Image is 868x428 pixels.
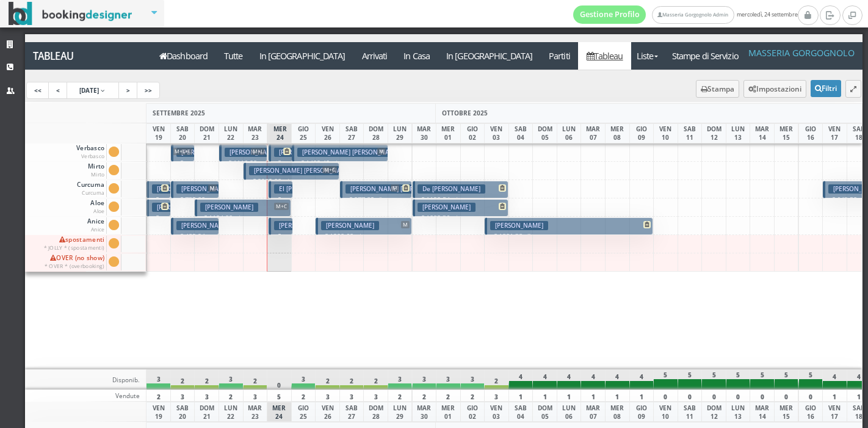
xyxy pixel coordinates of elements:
div: 3 [146,369,171,390]
div: SAB 20 [170,402,195,422]
div: Vendute [25,390,147,402]
div: GIO 16 [798,123,823,143]
div: LUN 06 [557,123,582,143]
div: VEN 17 [822,402,847,422]
span: M+C [274,203,289,210]
p: € 732.00 [176,195,215,214]
h3: [PERSON_NAME] [PERSON_NAME] Gianna | [PERSON_NAME] [225,148,411,157]
div: 3 [412,369,437,390]
div: MAR 07 [580,402,606,422]
button: [PERSON_NAME] [PERSON_NAME] | [PERSON_NAME] [PERSON_NAME] € 540.00 [146,199,170,217]
span: Mirto [86,162,106,179]
span: [DATE] [79,86,99,95]
div: MAR 30 [412,402,437,422]
p: € 1801.38 [490,231,649,241]
button: [PERSON_NAME] € 1801.38 7 notti [485,217,653,235]
span: Curcuma [75,181,106,197]
div: MAR 23 [243,123,268,143]
div: 1 [580,390,606,402]
h3: [PERSON_NAME] [PERSON_NAME] | [PERSON_NAME] [152,184,316,194]
button: El [PERSON_NAME] € 212.50 [269,181,292,198]
span: OTTOBRE 2025 [442,109,488,117]
div: 1 [508,390,533,402]
div: 4 [605,369,630,390]
div: GIO 25 [291,123,316,143]
small: 4 notti [330,159,350,167]
div: MER 08 [605,123,630,143]
div: VEN 26 [315,402,340,422]
h3: [PERSON_NAME] [274,221,332,230]
p: € 1082.36 [418,213,505,223]
div: 2 [194,369,219,390]
button: [PERSON_NAME] € 1082.36 4 notti [413,199,509,217]
a: >> [137,82,160,99]
div: LUN 22 [219,402,244,422]
button: [PERSON_NAME] M+C € 1104.00 4 notti [195,199,291,217]
small: 3 notti [374,196,395,204]
div: VEN 10 [653,123,678,143]
button: De [PERSON_NAME] € 1190.54 4 notti [413,181,509,198]
button: Stampa [696,80,739,98]
div: 4 [508,369,533,390]
div: MER 24 [269,123,292,143]
div: MAR 14 [750,402,775,422]
div: SAB 04 [508,123,533,143]
div: DOM 28 [363,402,388,422]
span: SETTEMBRE 2025 [153,109,205,117]
div: DOM 12 [701,402,726,422]
span: mercoledì, 24 settembre [573,5,798,24]
button: [PERSON_NAME] [PERSON_NAME] Gianna | [PERSON_NAME] M+L € 1116.00 2 notti [219,144,267,162]
span: Aloe [89,199,106,216]
p: € 1116.00 [225,158,264,177]
span: Anice [85,217,106,234]
div: 5 [653,369,678,390]
span: M [391,184,399,192]
span: M [401,221,410,228]
div: 3 [291,369,316,390]
p: € 977.82 [345,195,408,205]
div: 1 [629,390,654,402]
h3: [PERSON_NAME] [321,221,379,230]
p: € 1200.60 [321,231,408,241]
div: 5 [750,369,775,390]
small: * JOLLY * (spostamenti) [44,244,105,251]
button: [PERSON_NAME] [PERSON_NAME] | [PERSON_NAME] € 1384.92 [146,181,170,198]
div: LUN 13 [726,402,751,422]
h3: [PERSON_NAME] [PERSON_NAME] | [PERSON_NAME] [249,166,413,175]
div: VEN 19 [146,123,171,143]
div: 0 [267,369,292,390]
div: 3 [388,369,413,390]
small: 7 notti [523,233,543,241]
div: MER 01 [436,402,461,422]
div: MAR 14 [750,123,775,143]
div: SAB 20 [170,123,195,143]
div: 3 [460,369,485,390]
div: 5 [267,390,292,402]
div: GIO 02 [460,123,485,143]
p: € 1190.54 [418,195,505,205]
div: 3 [484,390,509,402]
a: Partiti [541,42,579,70]
div: DOM 21 [194,402,219,422]
div: MAR 07 [580,123,606,143]
div: 0 [774,390,799,402]
small: 4 notti [450,196,471,204]
div: 2 [315,369,340,390]
span: M+L [251,148,265,155]
div: LUN 13 [726,123,751,143]
div: 0 [701,390,726,402]
h3: [PERSON_NAME] [490,221,548,230]
div: 5 [701,369,726,390]
p: € 540.00 [152,213,167,252]
div: 0 [750,390,775,402]
div: 3 [219,369,244,390]
div: 4 [822,369,847,390]
div: MAR 30 [412,123,437,143]
div: DOM 12 [701,123,726,143]
div: 3 [194,390,219,402]
small: Anice [91,226,105,233]
div: MER 01 [436,123,461,143]
span: OVER (no show) [43,254,107,270]
small: 4 notti [450,214,471,222]
small: Curcuma [82,189,104,196]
